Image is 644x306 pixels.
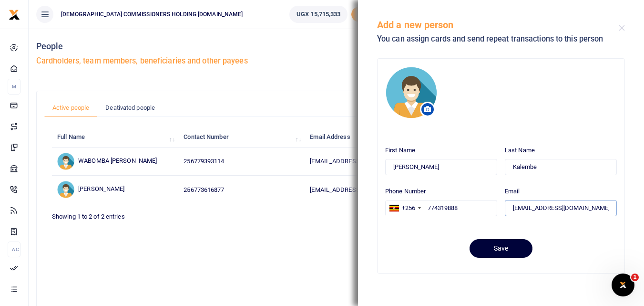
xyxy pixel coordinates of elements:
td: 256773616877 [178,176,305,203]
a: UGX 15,715,333 [289,6,348,23]
img: logo-small [9,9,20,21]
input: First Name [385,159,497,175]
button: Save [470,239,532,258]
label: Phone Number [385,187,426,196]
input: Last Name [505,159,617,175]
th: Email Address: activate to sort column ascending [305,127,431,148]
h5: Add a new person [377,19,619,31]
td: WABOMBA [PERSON_NAME] [52,148,178,176]
label: Last Name [505,146,535,155]
input: Email [505,200,617,216]
span: [DEMOGRAPHIC_DATA] COMMISSIONERS HOLDING [DOMAIN_NAME] [57,10,246,19]
a: Add money [351,10,399,17]
li: Ac [8,242,20,257]
div: +256 [402,203,415,213]
td: [PERSON_NAME] [52,176,178,203]
th: Full Name: activate to sort column ascending [52,127,178,148]
button: Close [619,25,625,31]
td: [EMAIL_ADDRESS][DOMAIN_NAME] [305,148,431,176]
li: M [8,79,20,95]
a: Deativated people [97,99,163,117]
li: Toup your wallet [351,7,399,22]
td: 256779393114 [178,148,305,176]
a: Active people [44,99,97,117]
iframe: Intercom live chat [612,274,634,296]
div: Uganda: +256 [386,200,424,216]
td: [EMAIL_ADDRESS][DOMAIN_NAME] [305,176,431,203]
label: Email [505,187,520,196]
div: Showing 1 to 2 of 2 entries [52,207,285,222]
li: Wallet ballance [286,6,351,23]
h4: People [36,41,636,52]
input: Enter phone number [385,200,497,216]
span: 1 [631,274,639,281]
h5: You can assign cards and send repeat transactions to this person [377,34,619,44]
a: logo-small logo-large logo-large [9,11,20,18]
span: Add money [351,7,399,22]
label: First Name [385,146,415,155]
h5: Cardholders, team members, beneficiaries and other payees [36,56,636,66]
th: Contact Number: activate to sort column ascending [178,127,305,148]
span: UGX 15,715,333 [296,10,340,19]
